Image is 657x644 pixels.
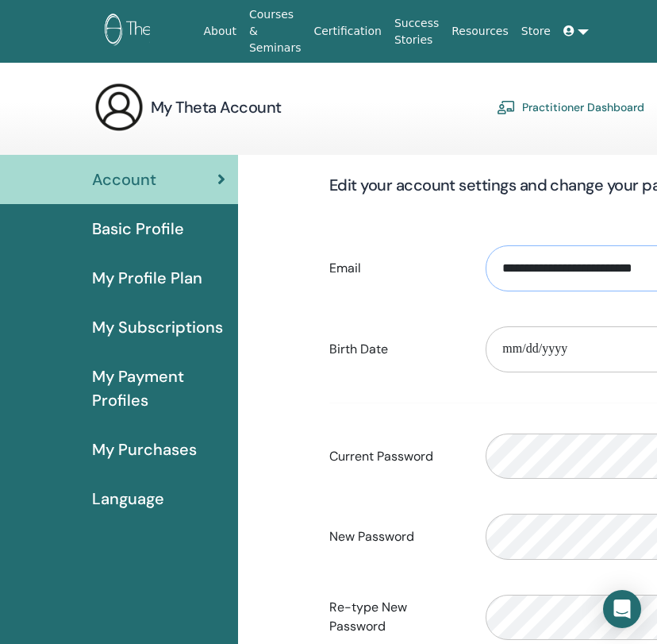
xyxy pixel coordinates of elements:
[388,9,445,55] a: Success Stories
[151,96,281,118] h3: My Theta Account
[92,266,202,290] span: My Profile Plan
[603,590,641,628] div: Open Intercom Messenger
[515,17,557,46] a: Store
[317,522,474,552] label: New Password
[317,592,474,642] label: Re-type New Password
[92,364,225,412] span: My Payment Profiles
[105,13,228,49] img: logo.png
[92,217,184,241] span: Basic Profile
[198,17,243,46] a: About
[92,315,223,339] span: My Subscriptions
[445,17,515,46] a: Resources
[92,168,156,191] span: Account
[94,82,144,133] img: generic-user-icon.jpg
[317,334,474,364] label: Birth Date
[317,253,474,283] label: Email
[497,94,644,120] a: Practitioner Dashboard
[317,442,474,472] label: Current Password
[92,487,164,511] span: Language
[92,438,197,461] span: My Purchases
[307,17,387,46] a: Certification
[497,100,516,114] img: chalkboard-teacher.svg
